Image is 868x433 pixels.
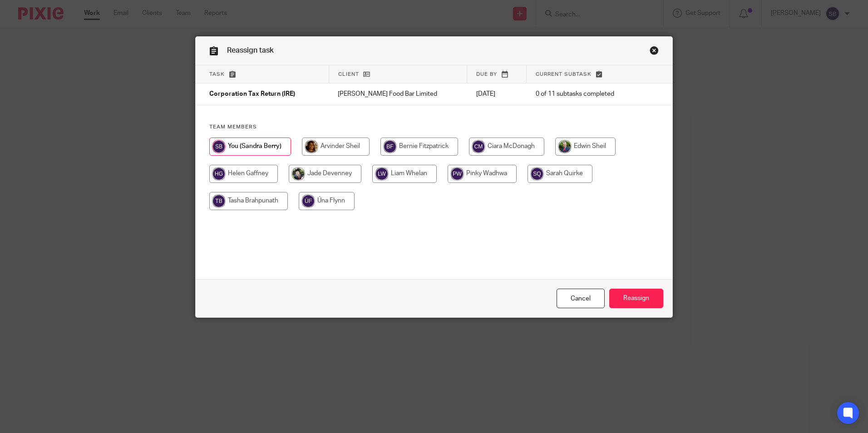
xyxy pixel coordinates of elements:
span: Client [338,72,359,77]
span: Current subtask [536,72,592,77]
span: Reassign task [227,47,274,54]
a: Close this dialog window [557,289,605,308]
span: Corporation Tax Return (IRE) [209,91,295,98]
h4: Team members [209,123,659,131]
input: Reassign [609,289,663,308]
a: Close this dialog window [650,46,659,58]
span: Task [209,72,225,77]
p: [PERSON_NAME] Food Bar Limited [338,89,458,98]
p: [DATE] [476,89,518,98]
span: Due by [476,72,497,77]
td: 0 of 11 subtasks completed [527,84,641,105]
